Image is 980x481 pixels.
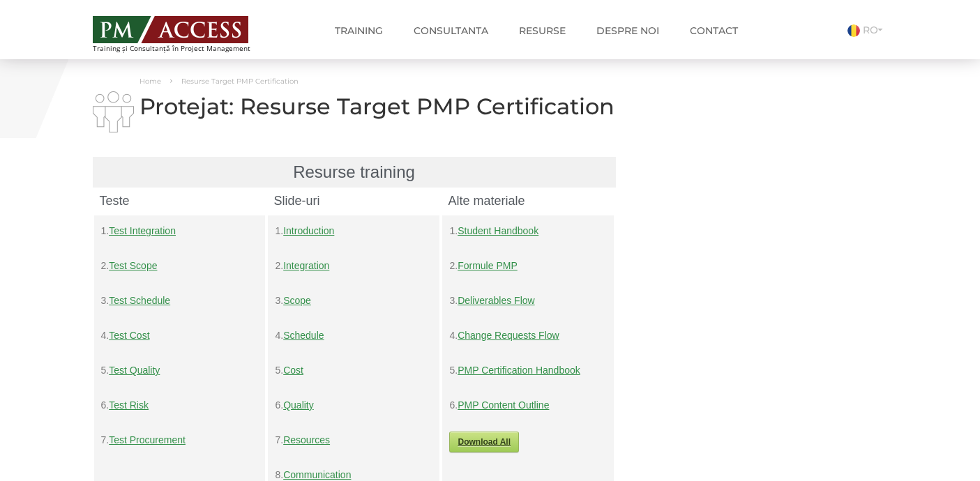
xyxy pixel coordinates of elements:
p: 1. [275,222,432,240]
p: 5. [449,362,607,379]
a: Integration [283,260,329,271]
p: 7. [101,432,259,449]
a: Download All [449,432,519,452]
a: Test Scope [109,260,157,271]
a: Student Handbook [458,225,538,236]
img: Romana [847,24,860,37]
h4: Slide-uri [273,194,434,207]
a: Scope [283,295,311,306]
a: Quality [283,399,314,411]
p: 2. [275,257,432,275]
a: Training [324,17,393,45]
a: Introduction [283,225,334,236]
a: Home [140,77,161,86]
h4: Alte materiale [448,194,608,207]
a: Test Schedule [109,295,170,306]
h4: Teste [100,194,260,207]
a: Formule PMP [458,260,518,271]
a: Deliverables Flow [458,295,534,306]
a: Resources [283,434,330,445]
img: PM ACCESS - Echipa traineri si consultanti certificati PMP: Narciss Popescu, Mihai Olaru, Monica ... [93,16,248,43]
p: 5. [101,362,259,379]
p: 6. [275,397,432,414]
a: Test Quality [109,365,160,376]
p: 7. [275,432,432,449]
a: Despre noi [586,17,670,45]
p: 2. [449,257,607,275]
a: Communication [283,469,351,480]
p: 3. [275,292,432,310]
p: 4. [101,327,259,344]
p: 6. [449,397,607,414]
p: 3. [449,292,607,310]
p: 3. [101,292,259,310]
a: Resurse [508,17,576,45]
a: Test Cost [109,330,149,341]
img: i-02.png [93,91,134,132]
p: 4. [275,327,432,344]
p: 1. [449,222,607,240]
a: RO [847,24,888,36]
a: PMP Content Outline [458,399,549,411]
h1: Protejat: Resurse Target PMP Certification [93,94,616,119]
a: Cost [283,365,303,376]
span: Training și Consultanță în Project Management [93,45,276,52]
a: Change Requests Flow [458,330,559,341]
p: 4. [449,327,607,344]
a: Test Procurement [109,434,186,445]
a: Schedule [283,330,324,341]
a: Test Integration [109,225,176,236]
p: 6. [101,397,259,414]
a: Training și Consultanță în Project Management [93,12,276,52]
p: 2. [101,257,259,275]
h3: Resurse training [100,164,609,181]
p: 5. [275,362,432,379]
a: Test Risk [109,399,149,411]
a: PMP Certification Handbook [458,365,580,376]
span: Resurse Target PMP Certification [181,77,299,86]
p: 1. [101,222,259,240]
a: Consultanta [403,17,499,45]
a: Contact [679,17,748,45]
